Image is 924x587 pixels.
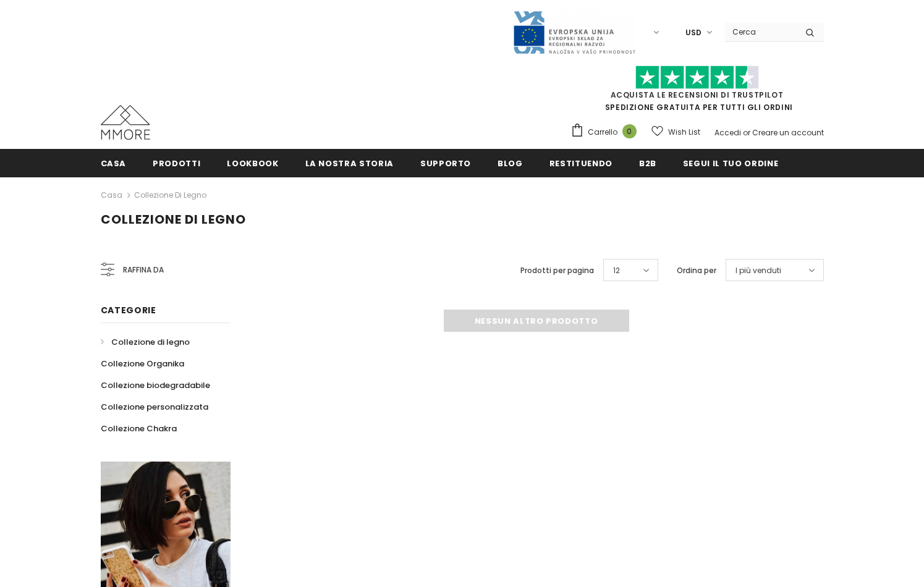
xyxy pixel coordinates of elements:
[685,27,701,39] span: USD
[611,90,784,100] a: Acquista le recensioni di TrustPilot
[153,149,200,177] a: Prodotti
[622,124,637,138] span: 0
[683,158,778,169] span: Segui il tuo ordine
[153,158,200,169] span: Prodotti
[549,158,612,169] span: Restituendo
[101,211,246,228] span: Collezione di legno
[677,264,716,277] label: Ordina per
[683,149,778,177] a: Segui il tuo ordine
[725,23,796,41] input: Search Site
[101,401,208,413] span: Collezione personalizzata
[305,149,394,177] a: La nostra storia
[101,188,122,203] a: Casa
[134,190,206,200] a: Collezione di legno
[227,158,278,169] span: Lookbook
[570,123,643,141] a: Carrello 0
[588,126,617,138] span: Carrello
[498,149,523,177] a: Blog
[549,149,612,177] a: Restituendo
[498,158,523,169] span: Blog
[101,418,177,439] a: Collezione Chakra
[227,149,278,177] a: Lookbook
[639,158,656,169] span: B2B
[743,127,750,138] span: or
[420,158,471,169] span: supporto
[101,331,190,353] a: Collezione di legno
[668,126,700,138] span: Wish List
[111,336,190,348] span: Collezione di legno
[639,149,656,177] a: B2B
[613,264,620,277] span: 12
[752,127,824,138] a: Creare un account
[101,158,127,169] span: Casa
[635,65,759,90] img: Fidati di Pilot Stars
[123,263,164,277] span: Raffina da
[101,423,177,434] span: Collezione Chakra
[101,149,127,177] a: Casa
[101,374,210,396] a: Collezione biodegradabile
[101,304,156,316] span: Categorie
[512,27,636,37] a: Javni Razpis
[101,353,184,374] a: Collezione Organika
[651,121,700,143] a: Wish List
[735,264,781,277] span: I più venduti
[570,71,824,112] span: SPEDIZIONE GRATUITA PER TUTTI GLI ORDINI
[520,264,594,277] label: Prodotti per pagina
[101,379,210,391] span: Collezione biodegradabile
[714,127,741,138] a: Accedi
[420,149,471,177] a: supporto
[101,358,184,370] span: Collezione Organika
[101,396,208,418] a: Collezione personalizzata
[512,10,636,55] img: Javni Razpis
[305,158,394,169] span: La nostra storia
[101,105,150,140] img: Casi MMORE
